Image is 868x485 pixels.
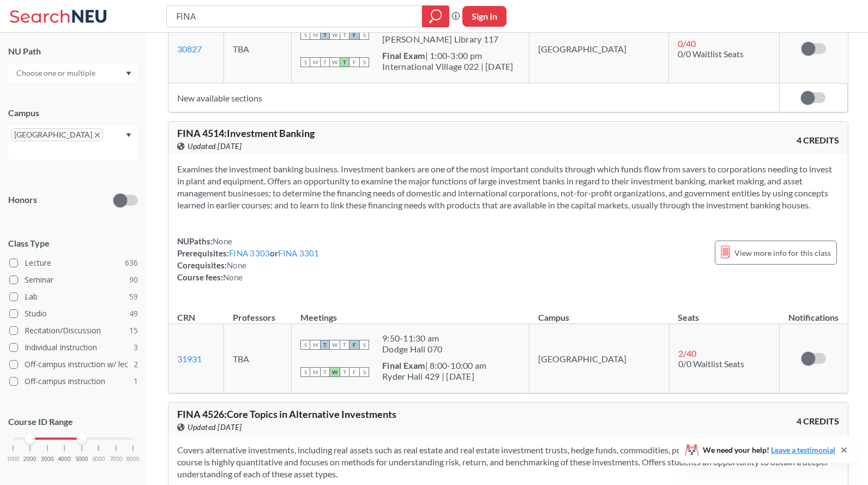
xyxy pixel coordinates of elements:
[300,340,310,350] span: S
[177,235,320,283] div: NUPaths: Prerequisites: or Corequisites: Course fees:
[359,340,369,350] span: S
[310,57,320,67] span: M
[382,50,514,61] div: | 1:00-3:00 pm
[703,446,835,454] span: We need your help!
[349,57,359,67] span: F
[41,456,54,462] span: 3000
[9,340,138,355] label: Individual Instruction
[310,30,320,40] span: M
[529,301,670,324] th: Campus
[382,50,425,61] b: Final Exam
[278,248,319,258] a: FINA 3301
[300,57,310,67] span: S
[134,375,138,387] span: 1
[9,290,138,304] label: Lab
[11,128,103,141] span: [GEOGRAPHIC_DATA]X to remove pill
[177,354,202,364] a: 31931
[9,273,138,287] label: Seminar
[224,14,292,83] td: TBA
[129,308,138,320] span: 49
[797,134,839,146] span: 4 CREDITS
[134,342,138,354] span: 3
[780,301,848,324] th: Notifications
[177,312,195,324] div: CRN
[359,367,369,377] span: S
[224,301,292,324] th: Professors
[310,340,320,350] span: M
[359,30,369,40] span: S
[126,133,131,137] svg: Dropdown arrow
[129,291,138,303] span: 59
[320,367,330,377] span: T
[300,30,310,40] span: S
[797,415,839,427] span: 4 CREDITS
[177,127,315,139] span: FINA 4514 : Investment Banking
[422,5,449,27] div: magnifying glass
[292,301,529,324] th: Meetings
[429,9,442,24] svg: magnifying glass
[177,444,839,480] section: Covers alternative investments, including real assets such as real estate and real estate investm...
[382,61,514,72] div: International Village 022 | [DATE]
[734,246,831,260] span: View more info for this class
[300,367,310,377] span: S
[678,358,744,369] span: 0/0 Waitlist Seats
[382,360,486,371] div: | 8:00-10:00 am
[175,7,414,26] input: Class, professor, course number, "phrase"
[227,260,246,270] span: None
[177,44,202,54] a: 30827
[382,333,443,344] div: 9:50 - 11:30 am
[382,371,486,382] div: Ryder Hall 429 | [DATE]
[330,340,340,350] span: W
[462,6,507,27] button: Sign In
[58,456,71,462] span: 4000
[678,38,696,49] span: 0 / 40
[330,30,340,40] span: W
[340,340,349,350] span: T
[320,340,330,350] span: T
[8,416,138,428] p: Course ID Range
[8,64,138,82] div: Dropdown arrow
[349,340,359,350] span: F
[330,57,340,67] span: W
[359,57,369,67] span: S
[340,367,349,377] span: T
[110,456,123,462] span: 7000
[330,367,340,377] span: W
[669,301,780,324] th: Seats
[229,248,270,258] a: FINA 3303
[382,344,443,355] div: Dodge Hall 070
[678,348,696,358] span: 2 / 40
[134,358,138,370] span: 2
[92,456,105,462] span: 6000
[8,45,138,57] div: NU Path
[382,34,498,45] div: [PERSON_NAME] Library 117
[349,30,359,40] span: F
[9,357,138,372] label: Off-campus instruction w/ lec
[126,456,140,462] span: 8000
[75,456,88,462] span: 5000
[7,456,20,462] span: 1000
[340,30,349,40] span: T
[8,107,138,119] div: Campus
[9,256,138,270] label: Lecture
[129,325,138,337] span: 15
[9,374,138,388] label: Off-campus instruction
[188,140,242,152] span: Updated [DATE]
[223,272,243,282] span: None
[8,125,138,160] div: [GEOGRAPHIC_DATA]X to remove pillDropdown arrow
[340,57,349,67] span: T
[177,163,839,211] section: Examines the investment banking business. Investment bankers are one of the most important condui...
[349,367,359,377] span: F
[126,71,131,76] svg: Dropdown arrow
[310,367,320,377] span: M
[213,236,232,246] span: None
[224,324,292,393] td: TBA
[529,14,669,83] td: [GEOGRAPHIC_DATA]
[125,257,138,269] span: 636
[382,360,425,370] b: Final Exam
[320,57,330,67] span: T
[678,49,744,59] span: 0/0 Waitlist Seats
[168,83,780,112] td: New available sections
[9,307,138,321] label: Studio
[8,237,138,249] span: Class Type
